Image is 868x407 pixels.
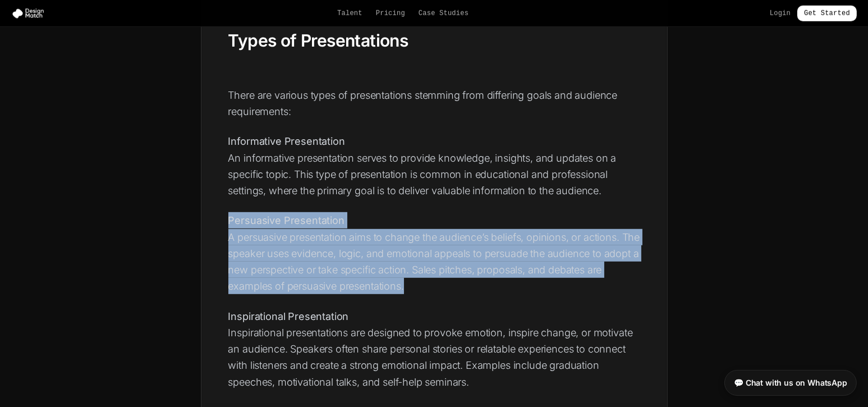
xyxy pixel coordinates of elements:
p: An informative presentation serves to provide knowledge, insights, and updates on a specific topi... [228,133,640,199]
strong: Persuasive Presentation [228,214,345,226]
a: 💬 Chat with us on WhatsApp [724,370,857,396]
img: Design Match [11,8,49,19]
a: Talent [337,9,362,18]
h2: Types of Presentations [228,30,640,52]
a: Get Started [797,6,857,21]
strong: Informative Presentation [228,135,345,147]
a: Login [770,9,791,18]
p: A persuasive presentation aims to change the audience’s beliefs, opinions, or actions. The speake... [228,212,640,294]
a: Pricing [376,9,405,18]
p: Inspirational presentations are designed to provoke emotion, inspire change, or motivate an audie... [228,308,640,390]
strong: Inspirational Presentation [228,310,349,322]
p: There are various types of presentations stemming from differing goals and audience requirements: [228,87,640,120]
a: Case Studies [419,9,469,18]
